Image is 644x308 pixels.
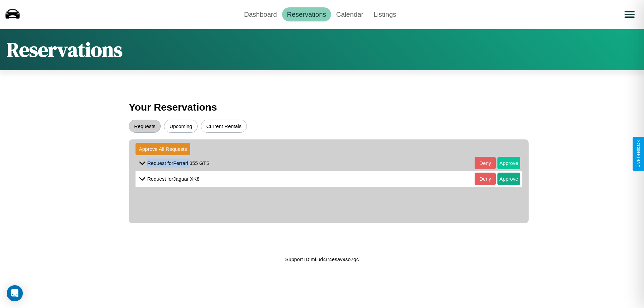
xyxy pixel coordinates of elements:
[201,120,247,133] button: Current Rentals
[7,285,23,301] div: Open Intercom Messenger
[285,255,359,264] p: Support ID: mfiud4rr4esav9so7qc
[147,174,200,183] p: Request for Jaguar XK8
[164,120,198,133] button: Upcoming
[475,157,496,169] button: Deny
[497,157,520,169] button: Approve
[331,7,368,21] a: Calendar
[239,7,282,21] a: Dashboard
[7,36,122,63] h1: Reservations
[129,120,161,133] button: Requests
[497,173,520,185] button: Approve
[136,143,190,155] button: Approve All Requests
[147,159,210,168] p: Request for Ferrari 355 GTS
[620,5,639,24] button: Open menu
[636,140,641,168] div: Give Feedback
[368,7,401,21] a: Listings
[475,173,496,185] button: Deny
[282,7,331,21] a: Reservations
[129,98,515,116] h3: Your Reservations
